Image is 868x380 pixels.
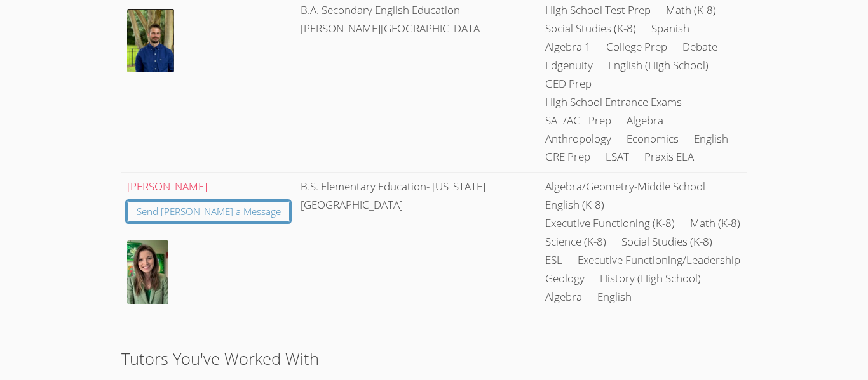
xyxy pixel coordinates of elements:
[545,130,611,148] li: Anthropology
[694,130,728,148] li: English
[600,270,701,288] li: History (High School)
[545,288,582,306] li: Algebra
[690,214,740,233] li: Math (K-8)
[608,56,709,75] li: English (High School)
[545,251,562,270] li: ESL
[545,233,606,251] li: Science (K-8)
[545,196,604,214] li: English (K-8)
[545,38,591,56] li: Algebra 1
[644,148,694,166] li: Praxis ELA
[578,251,740,270] li: Executive Functioning/Leadership
[127,240,168,304] img: IMG_1088.jpeg
[127,9,174,72] img: avatar.png
[545,56,593,75] li: Edgenuity
[682,38,717,56] li: Debate
[621,233,712,251] li: Social Studies (K-8)
[627,130,679,148] li: Economics
[127,201,290,222] a: Send [PERSON_NAME] a Message
[545,178,705,196] li: Algebra/Geometry-Middle School
[545,1,651,20] li: High School Test Prep
[545,148,590,166] li: GRE Prep
[295,172,540,315] td: B.S. Elementary Education- [US_STATE][GEOGRAPHIC_DATA]
[545,270,585,288] li: Geology
[597,288,632,306] li: English
[606,148,629,166] li: LSAT
[545,20,636,38] li: Social Studies (K-8)
[121,346,747,370] h2: Tutors You've Worked With
[666,1,716,20] li: Math (K-8)
[627,112,663,130] li: Algebra
[545,214,675,233] li: Executive Functioning (K-8)
[606,38,667,56] li: College Prep
[545,112,611,130] li: SAT/ACT Prep
[127,179,207,193] a: [PERSON_NAME]
[545,93,682,112] li: High School Entrance Exams
[651,20,689,38] li: Spanish
[545,75,592,93] li: GED Prep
